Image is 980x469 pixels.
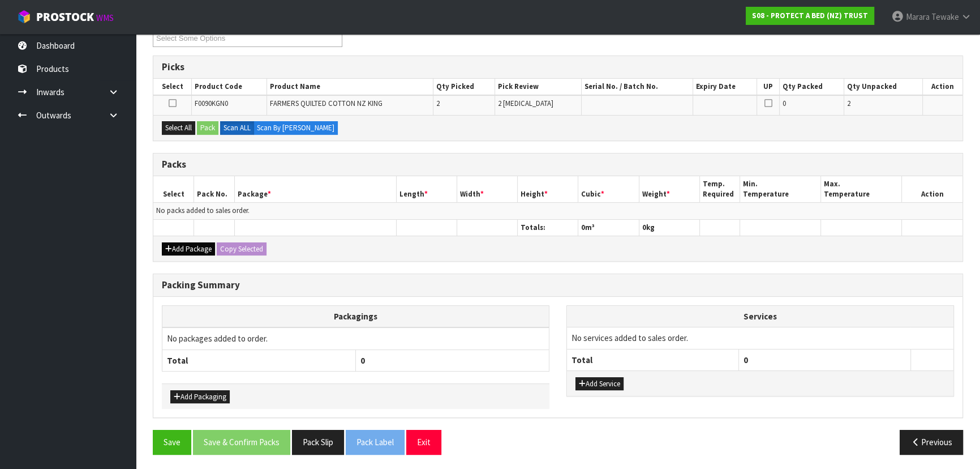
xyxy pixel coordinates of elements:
[17,10,31,24] img: cube-alt.png
[360,355,365,366] span: 0
[783,99,786,108] span: 0
[639,176,699,203] th: Weight
[292,430,344,454] button: Pack Slip
[195,99,228,108] span: F0090KGN0
[162,121,195,135] button: Select All
[922,79,962,95] th: Action
[900,430,963,454] button: Previous
[575,377,624,391] button: Add Service
[197,121,218,135] button: Pack
[433,79,495,95] th: Qty Picked
[193,430,290,454] button: Save & Confirm Packs
[162,62,954,73] h3: Picks
[162,159,954,170] h3: Packs
[821,176,902,203] th: Max. Temperature
[699,176,740,203] th: Temp. Required
[192,79,267,95] th: Product Code
[153,176,194,203] th: Select
[752,11,868,20] strong: S08 - PROTECT A BED (NZ) TRUST
[170,390,230,404] button: Add Packaging
[153,430,191,454] button: Save
[518,219,578,236] th: Totals:
[567,327,953,349] td: No services added to sales order.
[162,280,954,291] h3: Packing Summary
[581,223,585,232] span: 0
[457,176,517,203] th: Width
[36,10,94,24] span: ProStock
[153,79,192,95] th: Select
[495,79,582,95] th: Pick Review
[693,79,757,95] th: Expiry Date
[567,306,953,327] th: Services
[396,176,457,203] th: Length
[906,11,930,22] span: Marara
[267,79,433,95] th: Product Name
[757,79,779,95] th: UP
[743,355,748,365] span: 0
[436,99,440,108] span: 2
[234,176,396,203] th: Package
[253,121,338,135] label: Scan By [PERSON_NAME]
[162,306,549,328] th: Packagings
[498,99,553,108] span: 2 [MEDICAL_DATA]
[153,203,962,219] td: No packs added to sales order.
[162,349,356,371] th: Total
[518,176,578,203] th: Height
[740,176,821,203] th: Min. Temperature
[578,219,639,236] th: m³
[567,349,739,370] th: Total
[642,223,646,232] span: 0
[581,79,693,95] th: Serial No. / Batch No.
[96,12,114,23] small: WMS
[779,79,844,95] th: Qty Packed
[194,176,235,203] th: Pack No.
[578,176,639,203] th: Cubic
[847,99,850,108] span: 2
[270,99,382,108] span: FARMERS QUILTED COTTON NZ KING
[220,121,254,135] label: Scan ALL
[931,11,959,22] span: Tewake
[346,430,405,454] button: Pack Label
[162,327,549,349] td: No packages added to order.
[902,176,962,203] th: Action
[153,6,963,463] span: Pack
[406,430,441,454] button: Exit
[162,242,215,256] button: Add Package
[639,219,699,236] th: kg
[746,7,874,25] a: S08 - PROTECT A BED (NZ) TRUST
[217,242,267,256] button: Copy Selected
[844,79,923,95] th: Qty Unpacked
